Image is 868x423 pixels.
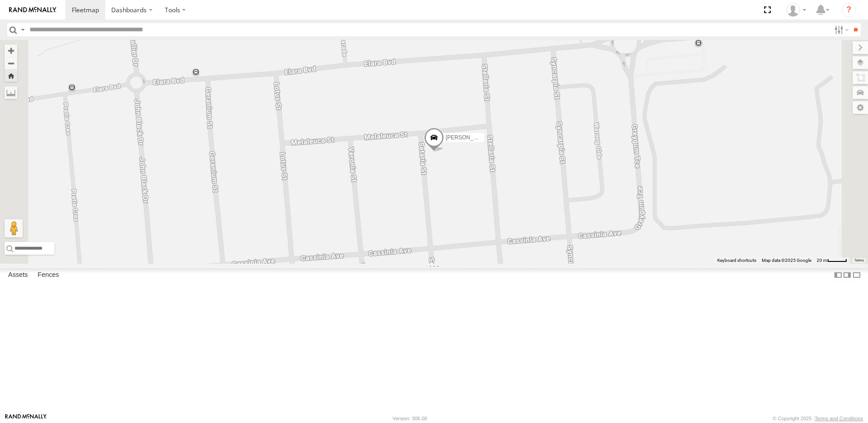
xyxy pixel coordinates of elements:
label: Search Filter Options [831,23,850,36]
label: Dock Summary Table to the Left [833,268,843,281]
i: ? [842,3,856,17]
label: Hide Summary Table [852,268,861,281]
span: 20 m [817,258,827,263]
button: Zoom out [5,57,17,69]
span: [PERSON_NAME] [446,134,491,141]
div: Trevor Jensen [783,3,809,17]
label: Fences [33,269,64,281]
img: rand-logo.svg [9,7,56,13]
label: Dock Summary Table to the Right [843,268,852,281]
button: Zoom in [5,44,17,57]
span: Map data ©2025 Google [762,258,811,263]
label: Assets [4,269,32,281]
button: Zoom Home [5,69,17,82]
a: Terms (opens in new tab) [854,259,864,262]
button: Keyboard shortcuts [717,257,756,264]
button: Drag Pegman onto the map to open Street View [5,219,23,237]
a: Terms and Conditions [815,416,863,421]
a: Visit our Website [5,414,47,423]
label: Map Settings [853,101,868,114]
label: Search Query [19,23,26,36]
label: Measure [5,86,17,99]
div: Version: 306.00 [393,416,427,421]
button: Map Scale: 20 m per 40 pixels [814,257,850,264]
div: © Copyright 2025 - [773,416,863,421]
